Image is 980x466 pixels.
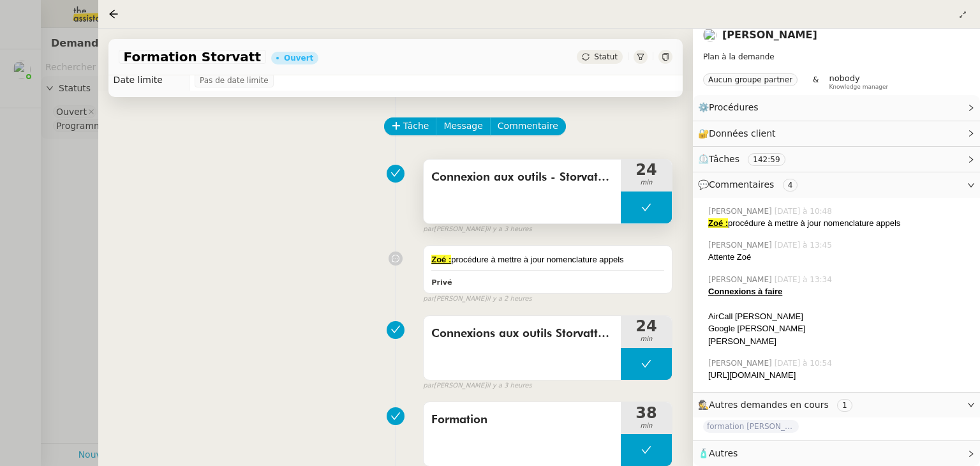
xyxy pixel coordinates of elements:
[709,128,776,139] span: Données client
[708,274,775,285] span: [PERSON_NAME]
[748,153,785,166] nz-tag: 142:59
[703,28,717,42] img: users%2FyQfMwtYgTqhRP2YHWHmG2s2LYaD3%2Favatar%2Fprofile-pic.png
[813,73,819,90] span: &
[775,206,835,217] span: [DATE] à 10:48
[487,224,532,235] span: il y a 3 heures
[775,357,835,369] span: [DATE] à 10:54
[698,448,738,458] span: 🧴
[775,239,835,251] span: [DATE] à 13:45
[708,369,970,382] div: [URL][DOMAIN_NAME]
[621,177,672,188] span: min
[490,117,566,135] button: Commentaire
[443,119,482,133] span: Message
[693,172,980,197] div: 💬Commentaires 4
[703,420,799,433] span: formation [PERSON_NAME]
[708,335,970,348] div: [PERSON_NAME]
[621,405,672,421] span: 38
[829,73,888,90] app-user-label: Knowledge manager
[722,29,817,41] a: [PERSON_NAME]
[693,393,980,417] div: 🕵️Autres demandes en cours 1
[708,206,775,217] span: [PERSON_NAME]
[698,400,857,410] span: 🕵️
[487,380,532,391] span: il y a 3 heures
[708,357,775,369] span: [PERSON_NAME]
[708,251,970,264] div: Attente Zoé
[403,119,429,133] span: Tâche
[693,121,980,146] div: 🔐Données client
[621,319,672,334] span: 24
[829,84,888,91] span: Knowledge manager
[703,73,798,86] nz-tag: Aucun groupe partner
[698,100,764,115] span: ⚙️
[698,179,803,190] span: 💬
[709,448,738,458] span: Autres
[423,294,434,304] span: par
[124,50,261,63] span: Formation Storvatt
[487,294,532,304] span: il y a 2 heures
[621,162,672,177] span: 24
[708,218,728,228] u: Zoé :
[498,119,558,133] span: Commentaire
[698,154,796,164] span: ⏲️
[284,54,313,62] div: Ouvert
[709,102,759,112] span: Procédures
[709,400,829,410] span: Autres demandes en cours
[709,154,739,164] span: Tâches
[829,73,859,83] span: nobody
[708,239,775,251] span: [PERSON_NAME]
[431,324,613,343] span: Connexions aux outils Storvatt/mobix
[200,74,269,87] span: Pas de date limite
[775,274,835,285] span: [DATE] à 13:34
[423,224,531,235] small: [PERSON_NAME]
[431,168,613,187] span: Connexion aux outils - Storvatt/Mobix
[693,441,980,466] div: 🧴Autres
[431,278,452,287] b: Privé
[594,52,618,61] span: Statut
[423,380,434,391] span: par
[108,70,189,91] td: Date limite
[431,253,664,266] div: procédure à mettre à jour nomenclature appels
[384,117,437,135] button: Tâche
[423,294,531,304] small: [PERSON_NAME]
[693,95,980,120] div: ⚙️Procédures
[436,117,490,135] button: Message
[783,179,798,192] nz-tag: 4
[708,322,970,335] div: Google [PERSON_NAME]
[708,310,970,323] div: AirCall [PERSON_NAME]
[423,380,531,391] small: [PERSON_NAME]
[709,179,774,190] span: Commentaires
[431,410,613,430] span: Formation
[708,287,782,296] u: Connexions à faire
[698,126,781,141] span: 🔐
[703,52,775,61] span: Plan à la demande
[708,217,970,230] div: procédure à mettre à jour nomenclature appels
[423,224,434,235] span: par
[837,399,852,412] nz-tag: 1
[693,147,980,172] div: ⏲️Tâches 142:59
[431,255,451,264] u: Zoé :
[621,334,672,345] span: min
[621,421,672,432] span: min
